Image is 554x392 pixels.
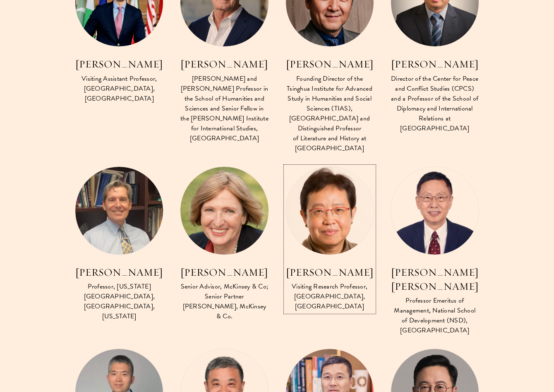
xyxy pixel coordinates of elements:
div: Professor, [US_STATE][GEOGRAPHIC_DATA], [GEOGRAPHIC_DATA], [US_STATE] [75,281,163,321]
h3: [PERSON_NAME] [285,265,374,279]
h3: [PERSON_NAME] [391,57,479,71]
h3: [PERSON_NAME] [180,265,269,279]
div: Director of the Center for Peace and Conflict Studies (CPCS) and a Professor of the School of Dip... [391,74,479,133]
h3: [PERSON_NAME] [180,57,269,71]
h3: [PERSON_NAME] [285,57,374,71]
a: [PERSON_NAME] [PERSON_NAME] Professor Emeritus of Management, National School of Development (NSD... [391,166,479,337]
div: Senior Advisor, McKinsey & Co; Senior Partner [PERSON_NAME], McKinsey & Co. [180,281,269,321]
div: Visiting Research Professor, [GEOGRAPHIC_DATA], [GEOGRAPHIC_DATA] [285,281,374,311]
h3: [PERSON_NAME] [75,57,163,71]
a: [PERSON_NAME] Professor, [US_STATE][GEOGRAPHIC_DATA], [GEOGRAPHIC_DATA], [US_STATE] [75,166,163,322]
a: [PERSON_NAME] Senior Advisor, McKinsey & Co; Senior Partner [PERSON_NAME], McKinsey & Co. [180,166,269,322]
div: Professor Emeritus of Management, National School of Development (NSD), [GEOGRAPHIC_DATA] [391,296,479,335]
div: [PERSON_NAME] and [PERSON_NAME] Professor in the School of Humanities and Sciences and Senior Fel... [180,74,269,143]
div: Visiting Assistant Professor, [GEOGRAPHIC_DATA], [GEOGRAPHIC_DATA] [75,74,163,103]
a: [PERSON_NAME] Visiting Research Professor, [GEOGRAPHIC_DATA], [GEOGRAPHIC_DATA] [285,166,374,313]
div: Founding Director of the Tsinghua Institute for Advanced Study in Humanities and Social Sciences ... [285,74,374,153]
h3: [PERSON_NAME] [PERSON_NAME] [391,265,479,293]
h3: [PERSON_NAME] [75,265,163,279]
